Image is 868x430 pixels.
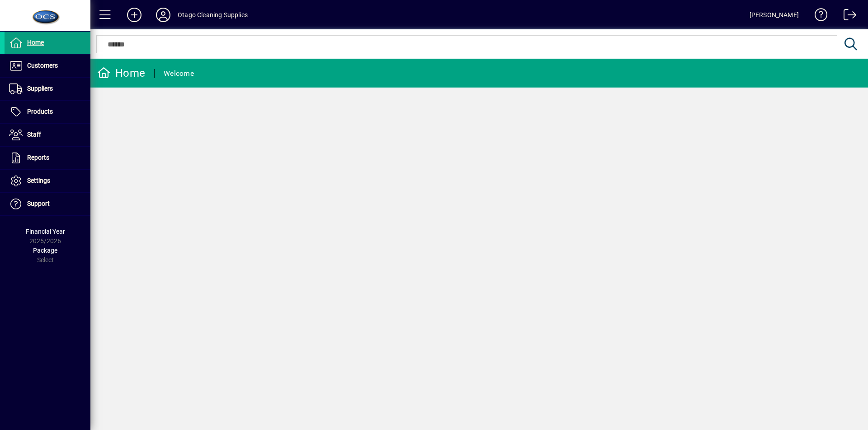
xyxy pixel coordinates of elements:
span: Settings [27,177,50,184]
a: Customers [5,55,90,77]
span: Products [27,108,53,115]
div: Otago Cleaning Supplies [178,8,248,22]
div: Home [97,66,145,80]
button: Add [120,7,149,23]
span: Reports [27,154,49,161]
span: Financial Year [26,228,65,235]
span: Package [33,247,57,254]
a: Knowledge Base [808,2,828,31]
a: Products [5,101,90,123]
span: Suppliers [27,85,53,92]
a: Reports [5,147,90,169]
a: Settings [5,170,90,192]
span: Support [27,200,50,207]
a: Staff [5,124,90,146]
button: Profile [149,7,178,23]
a: Suppliers [5,78,90,100]
a: Support [5,193,90,215]
span: Home [27,39,44,46]
span: Staff [27,131,41,138]
a: Logout [837,2,857,31]
span: Customers [27,62,58,69]
div: [PERSON_NAME] [750,8,799,22]
div: Welcome [164,66,194,81]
